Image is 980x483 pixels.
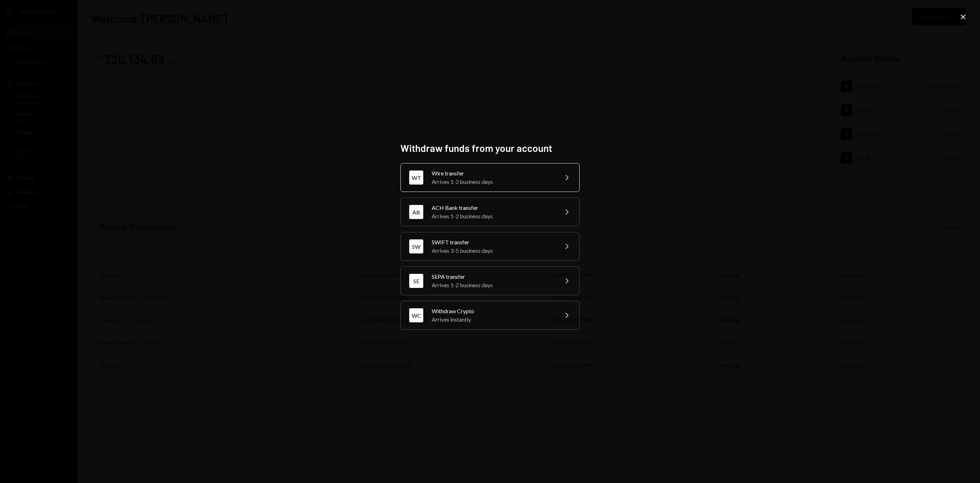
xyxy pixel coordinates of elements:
[409,308,423,322] div: WC
[432,315,554,324] div: Arrives instantly
[432,178,554,186] div: Arrives 1-2 business days
[432,204,554,212] div: ACH Bank transfer
[432,281,554,289] div: Arrives 1-2 business days
[400,141,580,155] h2: Withdraw funds from your account
[432,238,554,246] div: SWIFT transfer
[432,272,554,281] div: SEPA transfer
[432,212,554,220] div: Arrives 1-2 business days
[432,246,554,255] div: Arrives 3-5 business days
[432,169,554,178] div: Wire transfer
[409,239,423,253] div: SW
[409,205,423,219] div: AB
[409,170,423,185] div: WT
[400,198,580,226] button: ABACH Bank transferArrives 1-2 business days
[432,307,554,315] div: Withdraw Crypto
[400,163,580,192] button: WTWire transferArrives 1-2 business days
[400,232,580,261] button: SWSWIFT transferArrives 3-5 business days
[400,266,580,295] button: SESEPA transferArrives 1-2 business days
[409,274,423,288] div: SE
[400,301,580,330] button: WCWithdraw CryptoArrives instantly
